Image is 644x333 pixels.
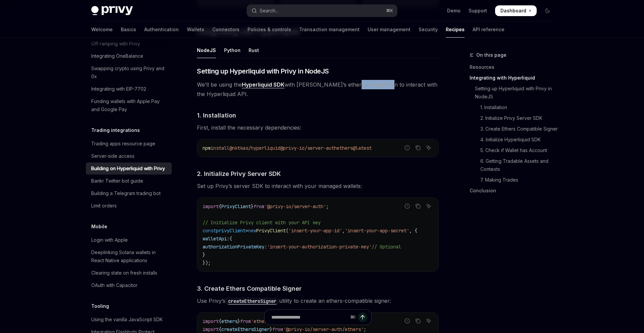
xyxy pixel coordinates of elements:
[91,223,107,231] h5: Mobile
[91,202,117,210] div: Limit orders
[476,51,506,59] span: On this page
[86,175,172,187] a: Bankr Twitter bot guide
[225,297,279,304] a: createEthersSigner
[91,248,168,265] div: Deeplinking Solana wallets in React Native applications
[221,203,251,209] span: PrivyClient
[470,156,558,175] a: 6. Getting Tradable Assets and Contexts
[203,220,321,226] span: // Initialize Privy client with your API key
[267,244,372,250] span: 'insert-your-authorization-private-key'
[254,203,264,209] span: from
[91,302,109,310] h5: Tooling
[414,143,422,152] button: Copy the contents from the code block
[229,236,232,242] span: {
[197,111,236,120] span: 1. Installation
[246,228,248,234] span: =
[345,228,409,234] span: 'insert-your-app-secret'
[403,202,412,210] button: Report incorrect code
[91,269,157,277] div: Clearing state on fresh installs
[219,203,221,209] span: {
[470,83,558,102] a: Setting up Hyperliquid with Privy in NodeJS
[280,145,337,151] span: @privy-io/server-auth
[470,124,558,134] a: 3. Create Ethers Compatible Signer
[358,313,367,322] button: Send message
[288,228,342,234] span: 'insert-your-app-id'
[409,228,417,234] span: , {
[91,152,135,160] div: Server-side access
[470,73,558,83] a: Integrating with Hyperliquid
[144,21,179,38] a: Authentication
[86,138,172,150] a: Trading apps resource page
[242,81,284,88] a: Hyperliquid SDK
[86,200,172,212] a: Limit orders
[470,62,558,73] a: Resources
[203,145,211,151] span: npm
[91,316,163,324] div: Using the vanilla JavaScript SDK
[197,169,281,178] span: 2. Initialize Privy Server SDK
[264,203,326,209] span: '@privy-io/server-auth'
[216,228,246,234] span: privyClient
[86,150,172,162] a: Server-side access
[469,7,487,14] a: Support
[203,228,216,234] span: const
[251,203,254,209] span: }
[470,102,558,113] a: 1. Installation
[470,175,558,185] a: 7. Making Trades
[447,7,461,14] a: Demo
[86,95,172,115] a: Funding wallets with Apple Pay and Google Pay
[286,228,288,234] span: (
[271,310,347,325] input: Ask a question...
[86,162,172,175] a: Building on Hyperliquid with Privy
[424,202,433,210] button: Ask AI
[542,5,553,16] button: Toggle dark mode
[260,7,278,15] div: Search...
[495,5,537,16] a: Dashboard
[212,21,239,38] a: Connectors
[203,236,229,242] span: walletApi:
[121,21,136,38] a: Basics
[203,252,205,258] span: }
[225,297,279,305] code: createEthersSigner
[86,187,172,199] a: Building a Telegram trading bot
[470,134,558,145] a: 4. Initialize Hyperliquid SDK
[249,42,259,58] div: Rust
[187,21,204,38] a: Wallets
[224,42,240,58] div: Python
[91,97,168,113] div: Funding wallets with Apple Pay and Google Pay
[91,281,138,289] div: OAuth with Capacitor
[203,260,211,266] span: });
[91,236,128,244] div: Login with Apple
[326,203,329,209] span: ;
[197,66,329,76] span: Setting up Hyperliquid with Privy in NodeJS
[86,267,172,279] a: Clearing state on fresh installs
[203,244,267,250] span: authorizationPrivateKey:
[229,145,280,151] span: @nktkas/hyperliquid
[91,85,146,93] div: Integrating with EIP-7702
[91,140,155,148] div: Trading apps resource page
[86,50,172,62] a: Integrating OneBalance
[91,189,161,197] div: Building a Telegram trading bot
[197,42,216,58] div: NodeJS
[337,145,372,151] span: ethers@latest
[91,6,133,15] img: dark logo
[419,21,438,38] a: Security
[203,203,219,209] span: import
[91,64,168,81] div: Swapping crypto using Privy and 0x
[256,228,286,234] span: PrivyClient
[91,21,113,38] a: Welcome
[197,80,439,99] span: We’ll be using the with [PERSON_NAME]’s ethers.js integration to interact with the Hyperliquid API.
[368,21,411,38] a: User management
[342,228,345,234] span: ,
[91,164,165,173] div: Building on Hyperliquid with Privy
[299,21,360,38] a: Transaction management
[91,177,143,185] div: Bankr Twitter bot guide
[248,21,291,38] a: Policies & controls
[86,83,172,95] a: Integrating with EIP-7702
[197,296,439,305] span: Use Privy’s utility to create an ethers-compatible signer:
[247,5,397,17] button: Open search
[91,126,140,134] h5: Trading integrations
[470,113,558,124] a: 2. Initialize Privy Server SDK
[248,228,256,234] span: new
[403,143,412,152] button: Report incorrect code
[424,143,433,152] button: Ask AI
[86,246,172,267] a: Deeplinking Solana wallets in React Native applications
